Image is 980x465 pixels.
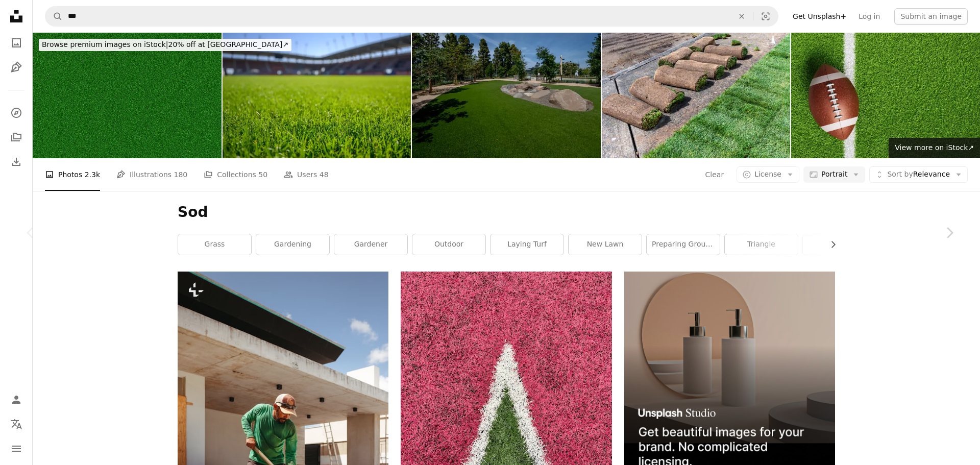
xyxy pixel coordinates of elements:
[647,234,720,255] a: preparing ground
[6,389,27,410] a: Log in / Sign up
[33,33,298,57] a: Browse premium images on iStock|20% off at [GEOGRAPHIC_DATA]↗
[412,33,601,158] img: Dog Park
[6,152,27,172] a: Download History
[412,234,485,255] a: outdoor
[45,7,63,26] button: Search Unsplash
[869,166,968,183] button: Sort byRelevance
[6,414,27,434] button: Language
[754,170,781,178] span: License
[852,8,886,25] a: Log in
[174,169,188,180] span: 180
[6,103,27,123] a: Explore
[223,33,411,158] img: Beautiful wet natural grass
[45,6,778,27] form: Find visuals sitewide
[116,158,187,191] a: Illustrations 180
[178,203,835,222] h1: Sod
[491,234,563,255] a: laying turf
[6,438,27,459] button: Menu
[284,158,329,191] a: Users 48
[803,234,876,255] a: paint
[6,57,27,78] a: Illustrations
[334,234,407,255] a: gardener
[887,169,950,180] span: Relevance
[821,169,847,180] span: Portrait
[178,234,251,255] a: grass
[889,138,980,158] a: View more on iStock↗
[569,234,642,255] a: new lawn
[824,234,835,255] button: scroll list to the right
[725,234,798,255] a: triangle
[256,234,329,255] a: gardening
[753,7,778,26] button: Visual search
[42,40,288,48] span: 20% off at [GEOGRAPHIC_DATA] ↗
[894,8,968,25] button: Submit an image
[791,33,980,158] img: American football ball on green grass
[887,170,913,178] span: Sort by
[33,33,222,158] img: Green grass background
[6,127,27,148] a: Collections
[787,8,852,25] a: Get Unsplash+
[919,184,980,282] a: Next
[178,425,388,434] a: a man in a green shirt is using a shovel
[42,40,168,48] span: Browse premium images on iStock |
[204,158,267,191] a: Collections 50
[320,169,329,180] span: 48
[401,408,611,417] a: A grass field with a red and white line on it
[258,169,267,180] span: 50
[737,166,799,183] button: License
[705,166,725,183] button: Clear
[6,33,27,53] a: Photos
[895,143,974,152] span: View more on iStock ↗
[803,166,865,183] button: Portrait
[730,7,753,26] button: Clear
[602,33,791,158] img: Rolls of Sod and Instant Green Lawn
